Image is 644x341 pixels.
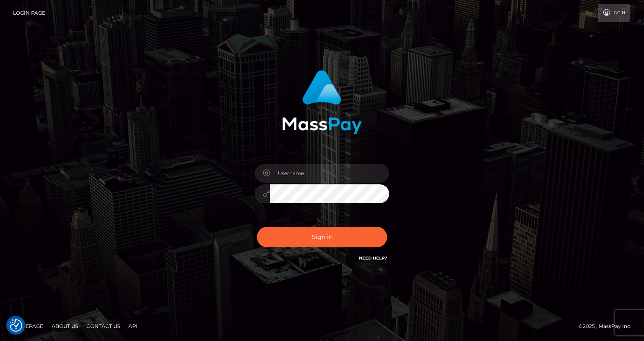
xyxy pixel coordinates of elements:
div: © 2025 , MassPay Inc. [579,322,638,331]
a: Login Page [13,4,45,22]
a: Login [598,4,630,22]
a: Need Help? [359,255,387,261]
button: Consent Preferences [10,319,22,332]
a: Contact Us [83,320,123,333]
a: Homepage [9,320,47,333]
img: MassPay Login [282,70,362,134]
input: Username... [270,164,389,183]
a: API [125,320,141,333]
a: About Us [48,320,81,333]
img: Revisit consent button [10,319,22,332]
button: Sign in [257,227,387,247]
